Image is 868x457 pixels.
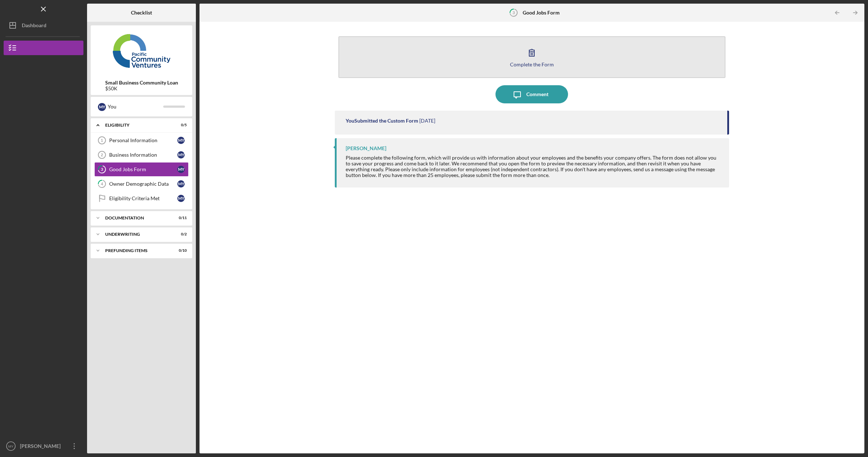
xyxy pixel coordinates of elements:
button: MY[PERSON_NAME] [4,439,83,453]
a: 1Personal InformationMY [94,133,189,148]
tspan: 3 [101,167,103,172]
div: You [108,100,163,113]
div: 0 / 11 [174,216,187,220]
div: [PERSON_NAME] [346,145,386,151]
time: 2025-08-13 23:33 [419,118,435,124]
div: 0 / 2 [174,232,187,236]
button: Complete the Form [338,36,726,78]
a: 2Business InformationMY [94,148,189,162]
tspan: 1 [101,138,103,143]
div: M Y [177,166,185,173]
div: Eligibility [105,123,169,127]
tspan: 2 [101,153,103,157]
b: Small Business Community Loan [105,80,178,86]
img: Product logo [91,29,192,73]
div: Prefunding Items [105,248,169,253]
tspan: 4 [101,182,103,186]
button: Comment [495,85,568,103]
tspan: 3 [513,10,515,15]
b: Checklist [131,10,152,16]
div: Documentation [105,216,169,220]
div: M Y [98,103,106,111]
div: Dashboard [22,18,46,34]
a: Eligibility Criteria MetMY [94,191,189,206]
a: 3Good Jobs FormMY [94,162,189,177]
a: 4Owner Demographic DataMY [94,177,189,191]
div: Complete the Form [510,62,554,67]
button: Dashboard [4,18,83,33]
div: Underwriting [105,232,169,236]
div: Owner Demographic Data [109,181,177,187]
text: MY [8,444,14,448]
div: Comment [526,85,548,103]
div: $50K [105,86,178,91]
div: You Submitted the Custom Form [346,118,418,124]
div: Good Jobs Form [109,166,177,172]
div: 0 / 10 [174,248,187,253]
div: M Y [177,137,185,144]
b: Good Jobs Form [523,10,560,16]
div: M Y [177,151,185,158]
div: [PERSON_NAME] [18,439,65,455]
div: Please complete the following form, which will provide us with information about your employees a... [346,155,722,178]
div: Personal Information [109,137,177,143]
div: M Y [177,195,185,202]
div: 0 / 5 [174,123,187,127]
div: M Y [177,180,185,188]
div: Eligibility Criteria Met [109,195,177,201]
div: Business Information [109,152,177,158]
